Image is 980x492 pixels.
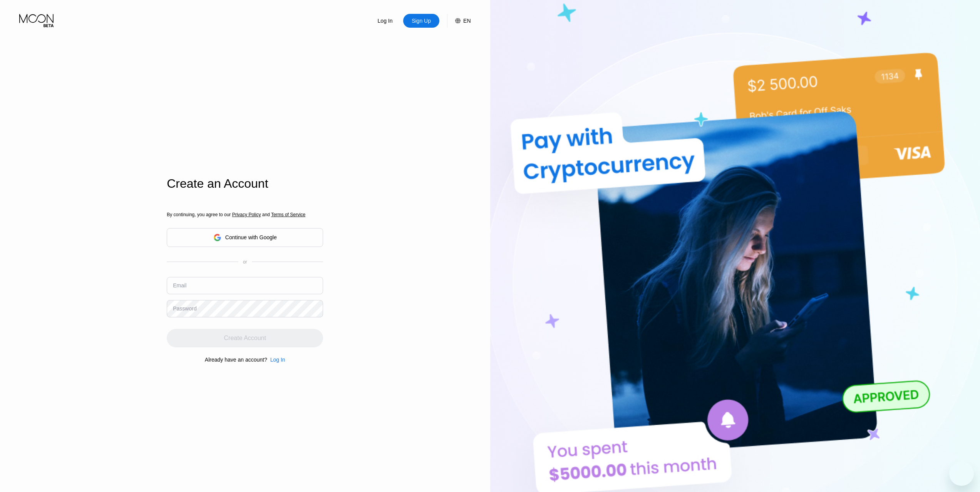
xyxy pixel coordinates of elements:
div: Continue with Google [225,234,277,240]
div: Log In [270,357,285,363]
div: Password [173,305,196,312]
div: Log In [367,14,403,28]
iframe: Кнопка запуска окна обмена сообщениями [949,461,974,486]
div: Sign Up [411,17,432,25]
div: Sign Up [403,14,439,28]
div: EN [447,14,471,28]
div: EN [463,18,471,24]
div: Log In [377,17,394,25]
div: By continuing, you agree to our [167,212,323,217]
div: Email [173,282,186,289]
div: Continue with Google [167,228,323,247]
div: Log In [267,357,285,363]
span: Terms of Service [271,212,305,217]
div: Already have an account? [205,357,267,363]
div: Create an Account [167,177,323,191]
div: or [243,259,247,265]
span: Privacy Policy [232,212,261,217]
span: and [261,212,271,217]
